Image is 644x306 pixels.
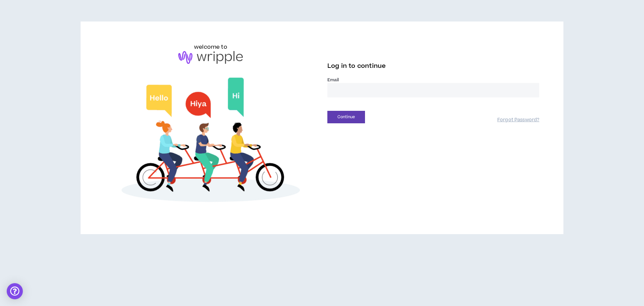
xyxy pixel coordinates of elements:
[194,43,227,51] h6: welcome to
[7,283,23,299] div: Open Intercom Messenger
[497,117,539,123] a: Forgot Password?
[327,111,365,123] button: Continue
[327,62,386,70] span: Log in to continue
[178,51,243,64] img: logo-brand.png
[528,86,536,94] keeper-lock: Open Keeper Popup
[327,77,539,83] label: Email
[105,71,317,213] img: Welcome to Wripple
